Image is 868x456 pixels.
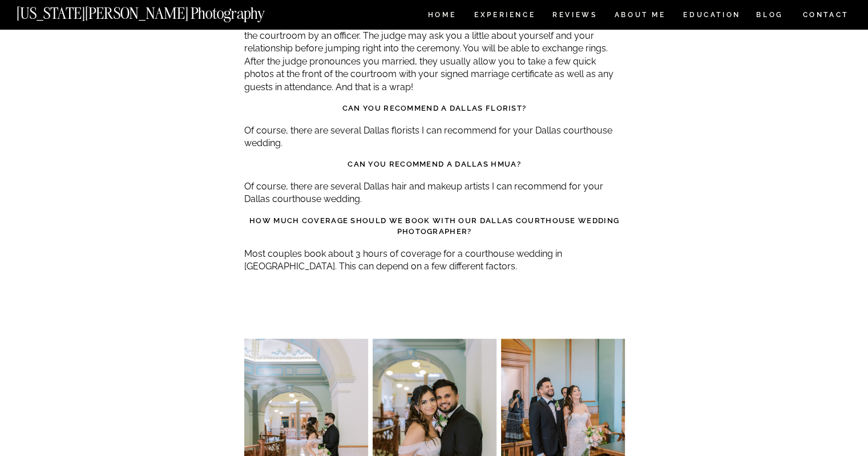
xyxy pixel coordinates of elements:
[17,6,303,15] a: [US_STATE][PERSON_NAME] Photography
[474,11,534,21] a: Experience
[244,180,625,206] p: Of course, there are several Dallas hair and makeup artists I can recommend for your Dallas court...
[244,248,625,273] p: Most couples book about 3 hours of coverage for a courthouse wedding in [GEOGRAPHIC_DATA]. This c...
[802,9,849,21] a: CONTACT
[244,124,625,150] p: Of course, there are several Dallas florists I can recommend for your Dallas courthouse wedding.
[348,160,521,168] strong: Can you recommend a Dallas HMUA?
[426,11,458,21] a: HOME
[249,216,619,236] strong: HOW MUCH COVERAGE SHOULD WE BOOK WITH OUR Dallas COURTHOUSE WEDDING PHOTOGRAPHER?
[552,11,595,21] a: REVIEWS
[614,11,666,21] a: ABOUT ME
[342,104,527,112] strong: Can you recommend a Dallas florist?
[682,11,742,21] a: EDUCATION
[244,17,625,94] p: Dallas courthouse wedding ceremonies are very short and sweet! You will be called into the courtr...
[756,11,784,21] a: BLOG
